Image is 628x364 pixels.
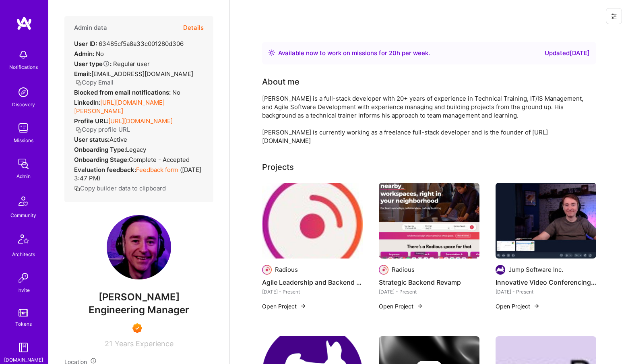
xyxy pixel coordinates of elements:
[74,89,172,96] strong: Blocked from email notifications:
[496,302,540,310] button: Open Project
[105,339,112,348] span: 21
[15,84,31,100] img: discovery
[132,323,142,333] img: Exceptional A.Teamer
[496,183,596,259] img: Innovative Video Conferencing Solution
[74,117,108,125] strong: Profile URL:
[74,50,94,58] strong: Admin:
[379,183,479,259] img: Strategic Backend Revamp
[74,99,100,106] strong: LinkedIn:
[109,136,127,143] span: Active
[74,166,136,174] strong: Evaluation feedback:
[107,215,171,279] img: User Avatar
[16,16,32,31] img: logo
[278,48,430,58] div: Available now to work on missions for h per week .
[262,161,294,173] div: Projects
[262,287,363,296] div: [DATE] - Present
[15,339,31,356] img: guide book
[262,302,306,310] button: Open Project
[533,303,540,309] img: arrow-right
[74,50,104,58] div: No
[19,309,28,316] img: tokens
[183,16,204,39] button: Details
[12,100,35,109] div: Discovery
[379,302,423,310] button: Open Project
[275,265,298,274] div: Radious
[4,356,43,364] div: [DOMAIN_NAME]
[74,99,165,115] a: [URL][DOMAIN_NAME][PERSON_NAME]
[269,50,275,56] img: Availability
[74,88,180,97] div: No
[379,277,479,287] h4: Strategic Backend Revamp
[379,287,479,296] div: [DATE] - Present
[74,146,126,153] strong: Onboarding Type:
[392,265,415,274] div: Radious
[262,94,584,145] div: [PERSON_NAME] is a full-stack developer with 20+ years of experience in Technical Training, IT/IS...
[74,165,204,182] div: ( [DATE] 3:47 PM )
[389,49,397,57] span: 20
[17,286,30,294] div: Invite
[15,320,32,328] div: Tokens
[14,231,33,250] img: Architects
[76,127,82,133] i: icon Copy
[15,47,31,63] img: bell
[89,304,189,316] span: Engineering Manager
[129,156,190,163] span: Complete - Accepted
[14,136,33,145] div: Missions
[417,303,423,309] img: arrow-right
[108,117,173,125] a: [URL][DOMAIN_NAME]
[14,192,33,211] img: Community
[262,183,363,259] img: Agile Leadership and Backend Revamp
[17,172,31,180] div: Admin
[74,39,184,48] div: 63485cf5a8a33c001280d306
[74,136,109,143] strong: User status:
[91,70,193,78] span: [EMAIL_ADDRESS][DOMAIN_NAME]
[12,250,35,259] div: Architects
[74,40,97,48] strong: User ID:
[496,287,596,296] div: [DATE] - Present
[15,270,31,286] img: Invite
[15,120,31,136] img: teamwork
[262,265,272,275] img: Company logo
[74,60,112,68] strong: User type :
[262,277,363,287] h4: Agile Leadership and Backend Revamp
[103,60,110,67] i: Help
[115,339,174,348] span: Years Experience
[496,265,505,275] img: Company logo
[9,63,38,71] div: Notifications
[74,156,129,163] strong: Onboarding Stage:
[15,156,31,172] img: admin teamwork
[76,78,114,87] button: Copy Email
[74,60,150,68] div: Regular user
[74,186,80,192] i: icon Copy
[545,48,590,58] div: Updated [DATE]
[76,125,130,134] button: Copy profile URL
[136,166,178,174] a: Feedback form
[300,303,306,309] img: arrow-right
[76,80,82,86] i: icon Copy
[126,146,146,153] span: legacy
[379,265,388,275] img: Company logo
[496,277,596,287] h4: Innovative Video Conferencing Solution
[74,70,91,78] strong: Email:
[74,184,166,192] button: Copy builder data to clipboard
[64,291,213,303] span: [PERSON_NAME]
[262,76,300,88] div: About me
[10,211,36,219] div: Community
[508,265,563,274] div: Jump Software Inc.
[74,24,107,31] h4: Admin data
